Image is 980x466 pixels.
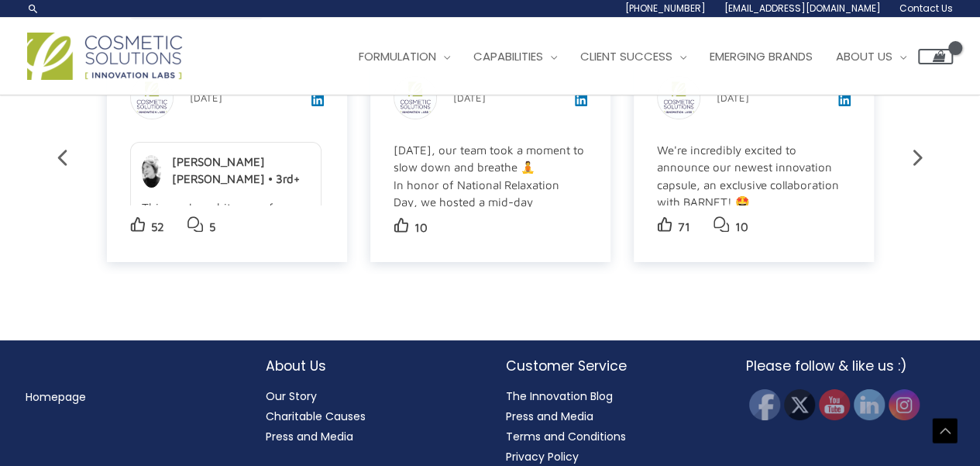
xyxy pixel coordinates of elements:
[625,2,706,15] span: [PHONE_NUMBER]
[311,95,324,109] a: View post on LinkedIn
[580,48,672,64] span: Client Success
[453,88,486,107] p: [DATE]
[26,387,235,407] nav: Menu
[717,88,749,107] p: [DATE]
[26,389,86,405] a: Homepage
[266,386,475,447] nav: About Us
[575,95,587,109] a: View post on LinkedIn
[698,33,824,80] a: Emerging Brands
[27,33,182,80] img: Cosmetic Solutions Logo
[918,49,953,64] a: View Shopping Cart, empty
[749,389,780,420] img: Facebook
[658,77,700,119] img: sk-post-userpic
[142,155,162,188] img: sk-shared-userpic
[414,218,428,240] p: 10
[838,95,851,109] a: View post on LinkedIn
[506,409,593,424] a: Press and Media
[172,154,309,188] p: [PERSON_NAME] [PERSON_NAME] • 3rd+
[266,388,317,404] a: Our Story
[347,33,462,80] a: Formulation
[131,77,173,119] img: sk-post-userpic
[836,48,892,64] span: About Us
[506,388,613,404] a: The Innovation Blog
[151,217,164,239] p: 52
[724,2,881,15] span: [EMAIL_ADDRESS][DOMAIN_NAME]
[506,429,626,444] a: Terms and Conditions
[190,88,222,107] p: [DATE]
[735,217,748,239] p: 10
[266,409,366,424] a: Charitable Causes
[506,449,579,464] a: Privacy Policy
[506,356,715,376] h2: Customer Service
[678,217,690,239] p: 71
[784,389,815,420] img: Twitter
[27,2,40,15] a: Search icon link
[824,33,918,80] a: About Us
[266,429,353,444] a: Press and Media
[710,48,813,64] span: Emerging Brands
[394,77,436,119] img: sk-post-userpic
[473,48,543,64] span: Capabilities
[266,356,475,376] h2: About Us
[569,33,698,80] a: Client Success
[746,356,955,376] h2: Please follow & like us :)
[394,142,585,404] div: [DATE], our team took a moment to slow down and breathe 🧘 In honor of National Relaxation Day, we...
[359,48,436,64] span: Formulation
[899,2,953,15] span: Contact Us
[462,33,569,80] a: Capabilities
[335,33,953,80] nav: Site Navigation
[209,217,215,239] p: 5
